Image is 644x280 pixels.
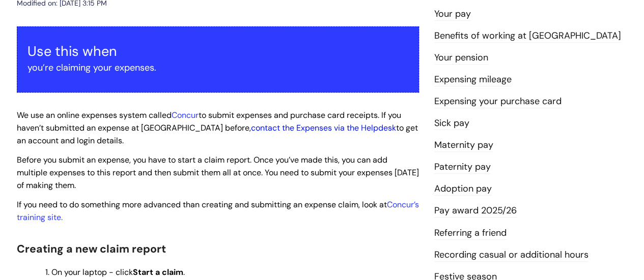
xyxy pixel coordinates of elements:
span: If you need to do something more advanced than creating and submitting an expense claim, look at [17,199,387,210]
a: Maternity pay [434,139,493,152]
a: Your pay [434,8,471,21]
a: Concur’s training site [17,199,419,223]
a: Recording casual or additional hours [434,248,589,262]
span: We use an online expenses system called to submit expenses and purchase card receipts. If you hav... [17,110,418,146]
a: contact the Expenses via the Helpdesk [251,122,396,133]
span: . [17,199,419,223]
a: Adoption pay [434,182,492,196]
a: Benefits of working at [GEOGRAPHIC_DATA] [434,29,621,43]
a: Pay award 2025/26 [434,204,517,217]
h3: Use this when [27,43,408,59]
a: Expensing mileage [434,73,512,86]
span: Creating a new claim report [17,242,166,256]
strong: Start a claim [133,267,183,277]
a: Sick pay [434,117,469,130]
a: Referring a friend [434,227,507,240]
a: Paternity pay [434,161,491,174]
span: Before you submit an expense, you have to start a claim report. Once you’ve made this, you can ad... [17,154,419,191]
p: you’re claiming your expenses. [27,59,408,76]
span: On your laptop - click . [51,267,185,277]
a: Your pension [434,51,488,65]
a: Concur [172,110,199,120]
a: Expensing your purchase card [434,95,562,108]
